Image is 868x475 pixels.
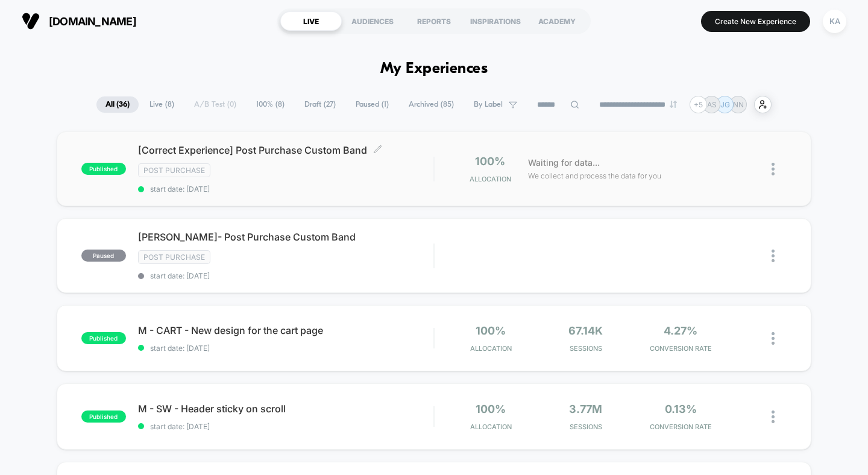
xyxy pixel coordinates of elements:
[470,175,511,183] span: Allocation
[526,11,588,31] div: ACADEMY
[637,423,725,431] span: CONVERSION RATE
[342,11,403,31] div: AUDIENCES
[295,96,345,113] span: Draft ( 27 )
[138,324,434,336] span: M - CART - New design for the cart page
[347,96,398,113] span: Paused ( 1 )
[670,101,677,108] img: end
[665,403,697,415] span: 0.13%
[81,250,126,262] span: paused
[772,411,775,423] img: close
[470,423,512,431] span: Allocation
[476,403,506,415] span: 100%
[541,344,630,353] span: Sessions
[690,96,707,113] div: + 5
[81,163,126,175] span: published
[701,11,810,32] button: Create New Experience
[733,100,744,109] p: NN
[720,100,730,109] p: JG
[138,144,434,156] span: [Correct Experience] Post Purchase Custom Band
[823,10,846,33] div: KA
[18,11,140,31] button: [DOMAIN_NAME]
[280,11,342,31] div: LIVE
[475,155,505,168] span: 100%
[772,163,775,175] img: close
[138,250,210,264] span: Post Purchase
[380,60,488,78] h1: My Experiences
[22,12,40,30] img: Visually logo
[140,96,183,113] span: Live ( 8 )
[138,422,434,431] span: start date: [DATE]
[474,100,503,109] span: By Label
[403,11,465,31] div: REPORTS
[528,156,600,169] span: Waiting for data...
[81,411,126,423] span: published
[81,332,126,344] span: published
[138,403,434,415] span: M - SW - Header sticky on scroll
[707,100,717,109] p: AS
[247,96,294,113] span: 100% ( 8 )
[568,324,603,337] span: 67.14k
[138,271,434,280] span: start date: [DATE]
[819,9,850,34] button: KA
[772,332,775,345] img: close
[138,163,210,177] span: Post Purchase
[138,344,434,353] span: start date: [DATE]
[637,344,725,353] span: CONVERSION RATE
[138,231,434,243] span: [PERSON_NAME]- Post Purchase Custom Band
[138,184,434,193] span: start date: [DATE]
[541,423,630,431] span: Sessions
[664,324,697,337] span: 4.27%
[465,11,526,31] div: INSPIRATIONS
[528,170,661,181] span: We collect and process the data for you
[476,324,506,337] span: 100%
[569,403,602,415] span: 3.77M
[470,344,512,353] span: Allocation
[49,15,136,28] span: [DOMAIN_NAME]
[772,250,775,262] img: close
[400,96,463,113] span: Archived ( 85 )
[96,96,139,113] span: All ( 36 )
